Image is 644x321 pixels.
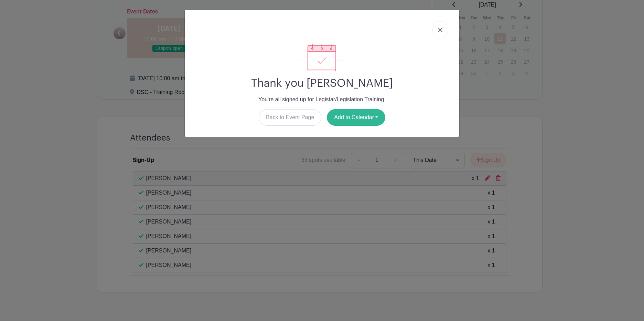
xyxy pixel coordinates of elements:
button: Add to Calendar [327,109,385,126]
a: Back to Event Page [259,109,322,126]
h2: Thank you [PERSON_NAME] [190,77,454,90]
img: close_button-5f87c8562297e5c2d7936805f587ecaba9071eb48480494691a3f1689db116b3.svg [438,28,442,32]
p: You're all signed up for Legistar/Legislation Training. [190,95,454,104]
img: signup_complete-c468d5dda3e2740ee63a24cb0ba0d3ce5d8a4ecd24259e683200fb1569d990c8.svg [298,44,346,71]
